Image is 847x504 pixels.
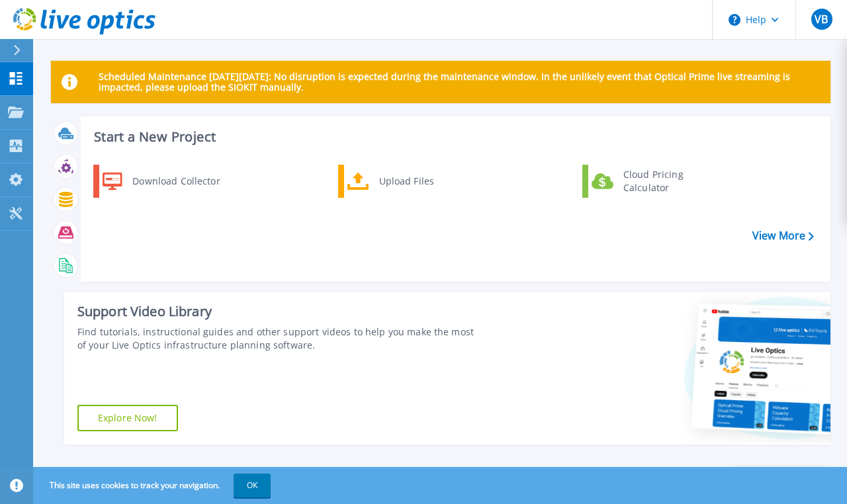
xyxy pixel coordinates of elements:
[36,474,271,497] span: This site uses cookies to track your navigation.
[77,325,476,352] div: Find tutorials, instructional guides and other support videos to help you make the most of your L...
[51,466,197,498] div: Recent Projects
[77,303,476,320] div: Support Video Library
[815,14,828,24] span: VB
[752,230,814,242] a: View More
[99,71,820,93] p: Scheduled Maintenance [DATE][DATE]: No disruption is expected during the maintenance window. In t...
[338,165,474,198] a: Upload Files
[617,168,715,194] div: Cloud Pricing Calculator
[94,130,813,144] h3: Start a New Project
[234,474,271,497] button: OK
[93,165,229,198] a: Download Collector
[373,168,470,194] div: Upload Files
[77,405,178,431] a: Explore Now!
[126,168,226,194] div: Download Collector
[582,165,718,198] a: Cloud Pricing Calculator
